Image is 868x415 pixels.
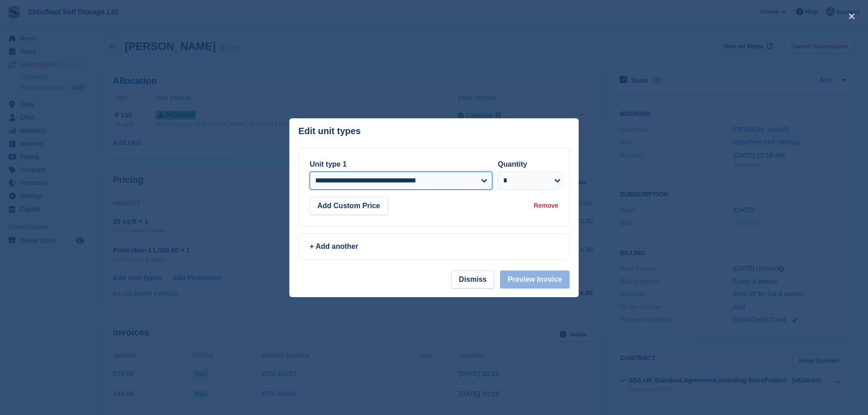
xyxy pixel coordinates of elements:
label: Unit type 1 [310,160,347,168]
button: Add Custom Price [310,197,388,215]
label: Quantity [498,160,527,168]
button: close [844,9,859,23]
p: Edit unit types [298,126,361,136]
div: Remove [534,201,558,210]
div: + Add another [310,241,558,252]
a: + Add another [298,233,570,260]
button: Dismiss [451,270,494,289]
button: Preview Invoice [500,270,570,289]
